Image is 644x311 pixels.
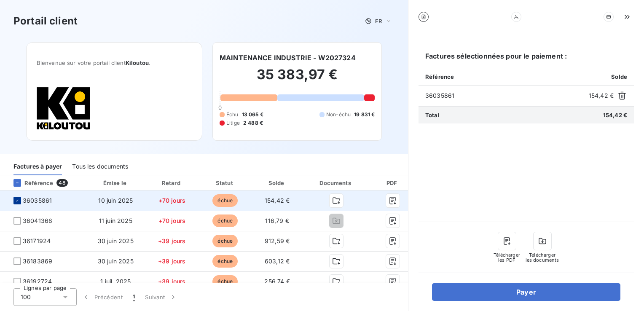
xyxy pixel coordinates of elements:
span: 116,79 € [265,217,289,224]
span: 912,59 € [265,237,290,244]
span: 10 juin 2025 [98,197,133,204]
span: 19 831 € [354,111,375,118]
span: 2 488 € [243,119,263,127]
h6: MAINTENANCE INDUSTRIE - W2027324 [220,53,356,63]
span: échue [212,255,238,268]
span: 603,12 € [265,257,290,265]
span: +39 jours [158,257,185,265]
span: 13 065 € [242,111,263,118]
span: échue [212,214,238,227]
span: FR [375,18,382,24]
span: échue [212,194,238,207]
div: Factures à payer [13,158,62,175]
h3: Portail client [13,13,78,29]
span: 11 juin 2025 [99,217,132,224]
span: 0 [218,104,222,111]
span: 36041368 [23,217,52,225]
span: 1 juil. 2025 [100,278,131,285]
span: Total [425,112,440,118]
span: Kiloutou [126,59,149,66]
span: Référence [425,73,454,80]
div: Tous les documents [72,158,128,175]
h2: 35 383,97 € [220,66,375,91]
button: Suivant [140,288,182,306]
button: 1 [128,288,140,306]
span: 30 juin 2025 [98,257,134,265]
span: 36035861 [23,196,52,205]
span: 36171924 [23,237,51,245]
h6: Factures sélectionnées pour le paiement : [419,51,634,68]
span: 154,42 € [589,91,614,100]
span: 154,42 € [265,197,290,204]
span: +39 jours [158,237,185,244]
img: Company logo [37,86,91,130]
div: Statut [201,179,250,187]
span: 1 [133,293,135,301]
div: Émise le [88,179,143,187]
span: Solde [611,73,627,80]
span: 36183869 [23,257,52,265]
span: échue [212,275,238,288]
span: 48 [56,179,67,187]
button: Précédent [77,288,128,306]
div: PDF [371,179,414,187]
span: +39 jours [158,278,185,285]
span: 100 [21,293,31,301]
span: Télécharger les documents [526,252,559,263]
span: 154,42 € [603,112,627,118]
span: échue [212,235,238,247]
div: Documents [304,179,368,187]
span: 256,74 € [264,278,290,285]
div: Solde [253,179,301,187]
span: +70 jours [158,197,185,204]
div: Référence [7,179,53,187]
span: 36035861 [425,91,585,100]
button: Payer [432,283,620,301]
span: Non-échu [326,111,351,118]
span: Litige [226,119,240,127]
span: 36192724 [23,277,52,286]
span: 30 juin 2025 [98,237,134,244]
span: Échu [226,111,239,118]
span: Télécharger les PDF [494,252,521,263]
div: Retard [147,179,197,187]
span: Bienvenue sur votre portail client . [37,59,192,66]
span: +70 jours [158,217,185,224]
